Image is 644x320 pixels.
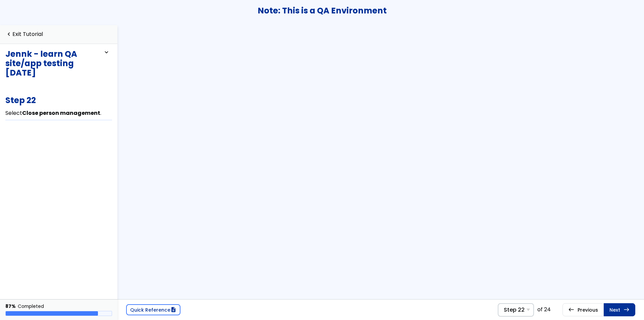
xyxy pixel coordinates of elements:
[103,49,110,56] span: expand_more
[504,307,525,313] span: Step 22
[5,31,43,38] a: navigate_beforeExit Tutorial
[22,109,100,117] b: Close person management
[126,304,180,315] a: Quick Referencedescription
[117,25,547,267] iframe: Tutorial
[18,304,44,309] div: Completed
[5,31,12,38] span: navigate_before
[5,109,101,117] span: Select .
[498,303,534,317] span: Select Step
[624,307,630,312] span: east
[604,303,635,316] a: Nexteast
[562,303,604,316] a: westPrevious
[5,95,112,106] h3: Step 22
[5,49,103,78] h3: Jennk - learn QA site/app testing [DATE]
[537,307,551,313] div: of 24
[5,304,16,309] div: 87%
[568,307,574,312] span: west
[170,307,176,312] span: description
